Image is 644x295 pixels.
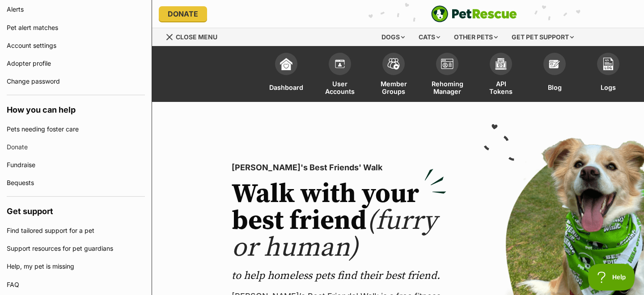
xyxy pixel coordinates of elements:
a: Logs [581,48,635,102]
img: logo-e224e6f780fb5917bec1dbf3a21bbac754714ae5b6737aabdf751b685950b380.svg [431,5,517,22]
div: Get pet support [505,28,580,46]
a: Find tailored support for a pet [7,222,145,240]
a: Member Groups [367,48,420,102]
a: Donate [159,6,207,21]
a: Blog [528,48,581,102]
span: User Accounts [324,80,356,95]
div: Dogs [375,28,411,46]
span: Close menu [176,33,217,41]
img: dashboard-icon-eb2f2d2d3e046f16d808141f083e7271f6b2e854fb5c12c21221c1fb7104beca.svg [280,58,292,70]
img: members-icon-d6bcda0bfb97e5ba05b48644448dc2971f67d37433e5abca221da40c41542bd5.svg [334,58,346,70]
span: API Tokens [485,80,517,95]
iframe: Help Scout Beacon - Open [588,264,635,291]
span: Dashboard [269,80,303,95]
h4: How you can help [7,95,145,120]
a: Pets needing foster care [7,120,145,138]
a: Change password [7,72,145,90]
span: (furry or human) [232,204,437,265]
a: Help, my pet is missing [7,257,145,275]
a: Rehoming Manager [420,48,474,102]
a: Donate [7,138,145,156]
a: PetRescue [431,5,517,22]
a: Pet alert matches [7,19,145,37]
a: FAQ [7,276,145,294]
span: Rehoming Manager [432,80,463,95]
img: blogs-icon-e71fceff818bbaa76155c998696f2ea9b8fc06abc828b24f45ee82a475c2fd99.svg [548,58,561,70]
p: to help homeless pets find their best friend. [232,269,446,283]
p: [PERSON_NAME]'s Best Friends' Walk [232,161,446,174]
a: API Tokens [474,48,528,102]
a: Account settings [7,37,145,55]
img: group-profile-icon-3fa3cf56718a62981997c0bc7e787c4b2cf8bcc04b72c1350f741eb67cf2f40e.svg [441,59,453,69]
a: User Accounts [313,48,367,102]
a: Dashboard [259,48,313,102]
span: Blog [548,80,562,95]
span: Logs [601,80,616,95]
a: Menu [165,28,224,44]
a: Adopter profile [7,55,145,72]
a: Alerts [7,0,145,18]
div: Cats [412,28,446,46]
a: Fundraise [7,156,145,174]
img: logs-icon-5bf4c29380941ae54b88474b1138927238aebebbc450bc62c8517511492d5a22.svg [602,58,614,70]
span: Member Groups [378,80,409,95]
a: Support resources for pet guardians [7,240,145,257]
img: team-members-icon-5396bd8760b3fe7c0b43da4ab00e1e3bb1a5d9ba89233759b79545d2d3fc5d0d.svg [387,58,400,70]
div: Other pets [448,28,504,46]
h2: Walk with your best friend [232,181,446,261]
h4: Get support [7,197,145,222]
img: api-icon-849e3a9e6f871e3acf1f60245d25b4cd0aad652aa5f5372336901a6a67317bd8.svg [495,58,507,70]
a: Bequests [7,174,145,192]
